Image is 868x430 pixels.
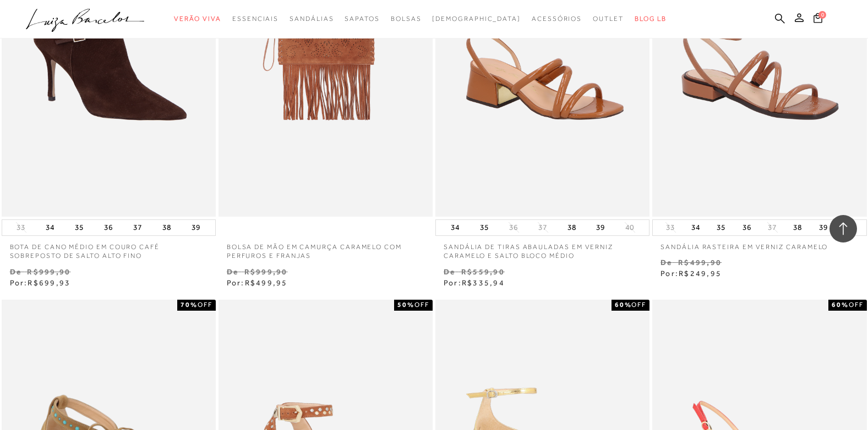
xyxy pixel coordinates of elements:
a: categoryNavScreenReaderText [593,9,624,29]
span: OFF [414,301,429,308]
span: OFF [198,301,212,308]
a: categoryNavScreenReaderText [232,9,279,29]
span: BLOG LB [635,15,667,23]
button: 34 [42,220,58,235]
span: [DEMOGRAPHIC_DATA] [432,15,521,23]
button: 33 [663,222,678,233]
button: 0 [810,12,826,27]
button: 34 [688,220,703,235]
a: SANDÁLIA RASTEIRA EM VERNIZ CARAMELO [652,236,866,252]
small: De [444,267,455,276]
button: 35 [72,220,87,235]
a: categoryNavScreenReaderText [345,9,379,29]
button: 38 [564,220,580,235]
button: 36 [739,220,755,235]
span: OFF [631,301,646,308]
button: 37 [130,220,145,235]
a: BOLSA DE MÃO EM CAMURÇA CARAMELO COM PERFUROS E FRANJAS [219,236,433,261]
button: 34 [447,220,463,235]
strong: 50% [397,301,414,308]
a: categoryNavScreenReaderText [174,9,221,29]
button: 40 [622,222,637,233]
button: 39 [816,220,831,235]
span: Outlet [593,15,624,23]
button: 35 [477,220,492,235]
small: R$559,90 [461,267,505,276]
small: R$999,90 [244,267,288,276]
button: 39 [593,220,608,235]
button: 33 [13,222,29,233]
a: categoryNavScreenReaderText [532,9,582,29]
span: R$249,95 [679,269,722,278]
strong: 60% [615,301,632,308]
button: 36 [101,220,116,235]
strong: 70% [181,301,198,308]
span: Acessórios [532,15,582,23]
span: Por: [444,278,505,287]
small: R$999,90 [27,267,70,276]
a: SANDÁLIA DE TIRAS ABAULADAS EM VERNIZ CARAMELO E SALTO BLOCO MÉDIO [435,236,649,261]
a: BLOG LB [635,9,667,29]
small: De [660,258,672,267]
a: noSubCategoriesText [432,9,521,29]
button: 38 [790,220,805,235]
small: De [227,267,238,276]
span: Verão Viva [174,15,221,23]
button: 35 [713,220,729,235]
a: categoryNavScreenReaderText [290,9,334,29]
span: 0 [818,11,826,19]
span: Por: [227,278,288,287]
span: Por: [10,278,71,287]
button: 36 [506,222,521,233]
span: Sapatos [345,15,379,23]
a: BOTA DE CANO MÉDIO EM COURO CAFÉ SOBREPOSTO DE SALTO ALTO FINO [2,236,216,261]
button: 38 [159,220,174,235]
span: Bolsas [391,15,422,23]
strong: 60% [832,301,849,308]
span: Por: [660,269,722,278]
button: 37 [535,222,550,233]
a: categoryNavScreenReaderText [391,9,422,29]
span: R$335,94 [462,278,505,287]
small: R$499,90 [678,258,722,267]
small: De [10,267,21,276]
span: Essenciais [232,15,279,23]
span: Sandálias [290,15,334,23]
span: R$499,95 [245,278,288,287]
button: 39 [188,220,204,235]
span: R$699,93 [28,278,70,287]
span: OFF [849,301,864,308]
button: 37 [765,222,780,233]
